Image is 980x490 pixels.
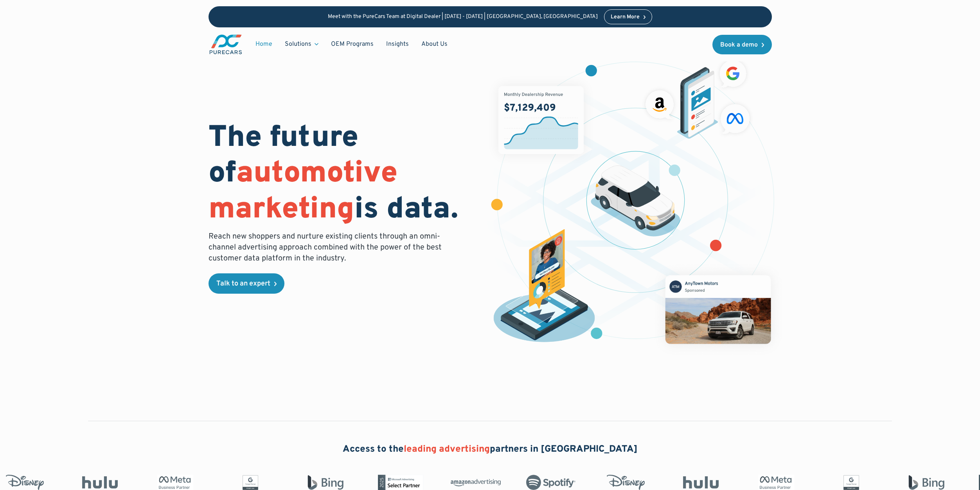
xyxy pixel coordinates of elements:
[249,37,279,52] a: Home
[279,37,325,52] div: Solutions
[415,37,454,52] a: About Us
[591,165,681,237] img: illustration of a vehicle
[285,40,311,48] div: Solutions
[209,34,243,55] img: purecars logo
[486,229,603,346] img: persona of a buyer
[343,443,638,456] h2: Access to the partners in [GEOGRAPHIC_DATA]
[604,9,653,24] a: Learn More
[209,231,446,264] p: Reach new shoppers and nurture existing clients through an omni-channel advertising approach comb...
[439,476,489,489] img: Amazon Advertising
[611,14,640,20] div: Learn More
[209,155,397,228] span: automotive marketing
[664,476,714,489] img: Hulu
[328,14,598,20] p: Meet with the PureCars Team at Digital Dealer | [DATE] - [DATE] | [GEOGRAPHIC_DATA], [GEOGRAPHIC_...
[642,56,754,139] img: ads on social media and advertising partners
[209,121,481,228] h1: The future of is data.
[498,86,584,154] img: chart showing monthly dealership revenue of $7m
[209,273,284,294] a: Talk to an expert
[380,37,415,52] a: Insights
[63,476,113,489] img: Hulu
[651,260,786,358] img: mockup of facebook post
[325,37,380,52] a: OEM Programs
[209,34,243,55] a: main
[712,35,772,54] a: Book a demo
[720,42,758,48] div: Book a demo
[404,443,490,455] span: leading advertising
[216,280,270,287] div: Talk to an expert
